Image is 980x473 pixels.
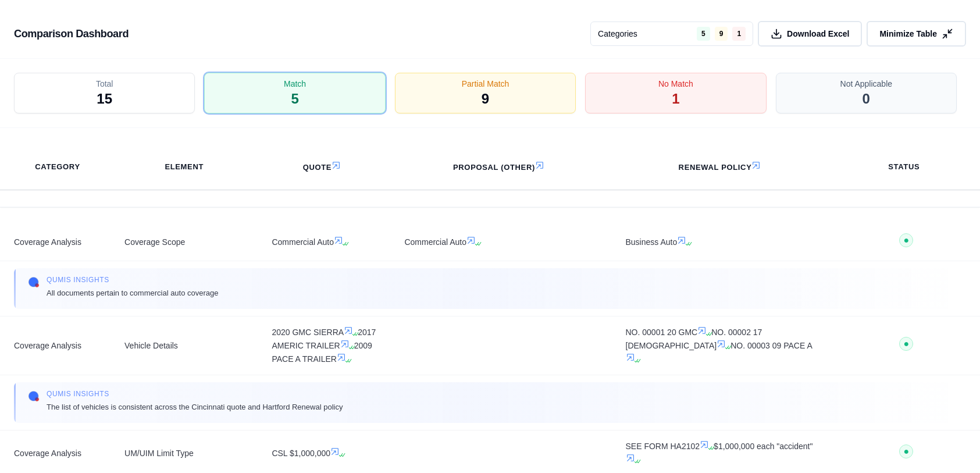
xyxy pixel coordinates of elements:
[14,447,97,460] span: Coverage Analysis
[626,326,819,365] span: NO. 00001 20 GMC NO. 00002 17 [DEMOGRAPHIC_DATA] NO. 00003 09 PACE A
[462,78,509,90] span: Partial Match
[124,339,244,353] span: Vehicle Details
[899,233,913,251] button: ●
[863,90,870,108] span: 0
[626,236,819,249] span: Business Auto
[665,154,780,180] th: Renewal Policy
[439,154,563,180] th: Proposal (Other)
[289,154,359,180] th: Quote
[151,154,218,180] th: Element
[899,337,913,355] button: ●
[14,339,97,353] span: Coverage Analysis
[124,447,244,460] span: UM/UIM Limit Type
[874,154,933,180] th: Status
[47,401,343,413] span: The list of vehicles is consistent across the Cincinnati quote and Hartford Renewal policy
[899,444,913,463] button: ●
[272,447,376,460] span: CSL $1,000,000
[658,78,693,90] span: No Match
[482,90,489,108] span: 9
[626,440,819,467] span: SEE FORM HA2102 $1,000,000 each "accident"
[14,236,97,249] span: Coverage Analysis
[284,78,306,90] span: Match
[903,236,909,245] span: ●
[124,236,244,249] span: Coverage Scope
[272,236,376,249] span: Commercial Auto
[272,326,376,365] span: 2020 GMC SIERRA 2017 AMERIC TRAILER 2009 PACE A TRAILER
[96,78,113,90] span: Total
[672,90,679,108] span: 1
[47,287,219,299] span: All documents pertain to commercial auto coverage
[97,90,112,108] span: 15
[47,275,219,284] span: Qumis INSIGHTS
[903,339,909,348] span: ●
[404,236,597,249] span: Commercial Auto
[840,78,893,90] span: Not Applicable
[47,389,343,399] span: Qumis INSIGHTS
[21,154,94,180] th: Category
[903,447,909,456] span: ●
[291,90,298,108] span: 5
